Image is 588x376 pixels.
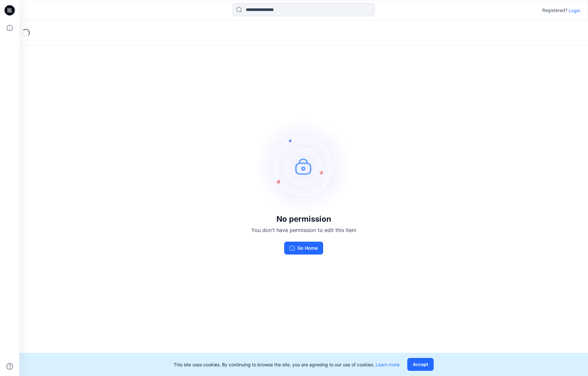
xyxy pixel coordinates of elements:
[407,358,434,371] button: Accept
[174,361,400,368] p: This site uses cookies. By continuing to browse the site, you are agreeing to our use of cookies.
[251,215,356,224] h3: No permission
[251,226,356,234] p: You don't have permission to edit this item
[376,362,400,367] a: Learn more
[542,6,567,14] p: Registered?
[255,118,352,215] img: no-perm.svg
[569,7,580,14] p: Login
[284,242,323,255] button: Go Home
